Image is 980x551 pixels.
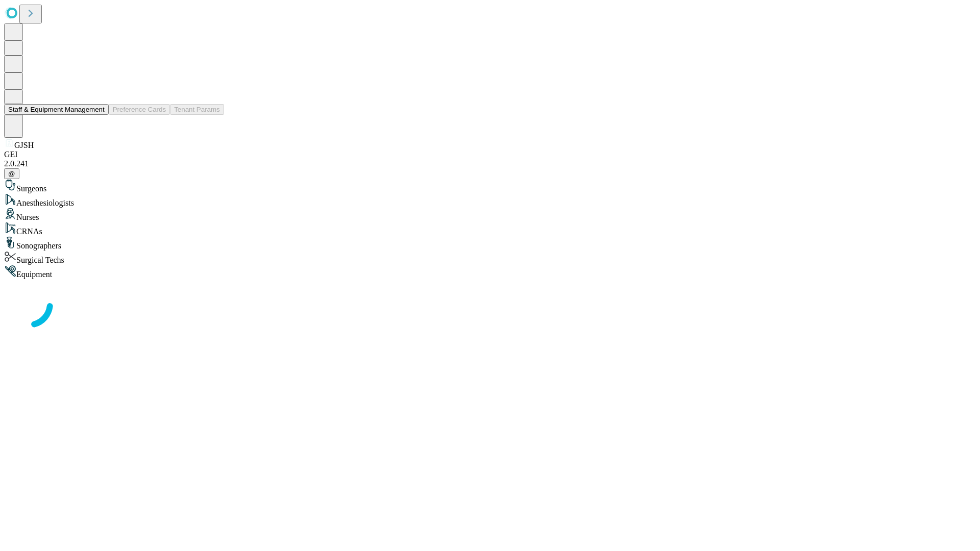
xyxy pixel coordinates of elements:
[4,179,976,193] div: Surgeons
[4,251,976,265] div: Surgical Techs
[14,141,34,149] span: GJSH
[4,159,976,168] div: 2.0.241
[4,236,976,251] div: Sonographers
[4,222,976,236] div: CRNAs
[4,150,976,159] div: GEI
[4,265,976,279] div: Equipment
[4,168,19,179] button: @
[170,104,224,115] button: Tenant Params
[4,104,109,115] button: Staff & Equipment Management
[109,104,170,115] button: Preference Cards
[4,208,976,222] div: Nurses
[8,170,15,178] span: @
[4,193,976,208] div: Anesthesiologists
